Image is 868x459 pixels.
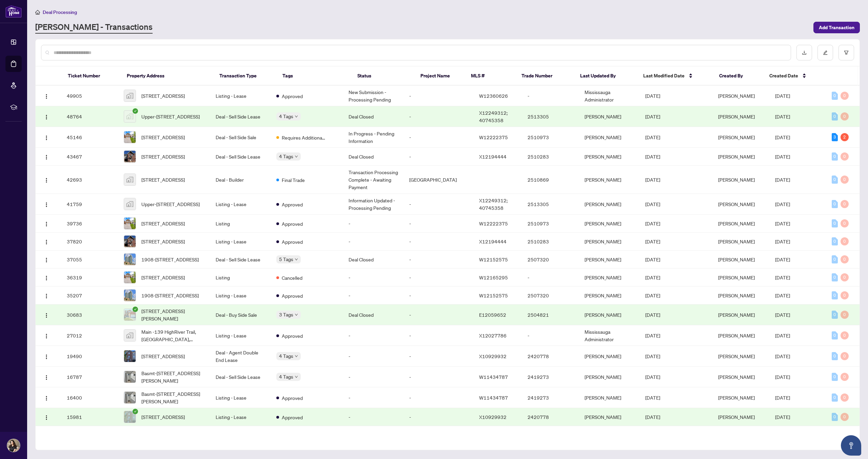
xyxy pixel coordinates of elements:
span: Add Transaction [819,22,854,33]
img: thumbnail-img [124,254,136,265]
div: 0 [841,237,849,245]
td: 37055 [61,251,118,269]
td: Listing - Lease [210,233,271,251]
img: Logo [44,94,49,99]
span: [PERSON_NAME] [718,220,755,226]
span: Cancelled [282,274,302,281]
div: 0 [841,176,849,184]
span: [DATE] [645,238,660,244]
th: Ticket Number [62,67,121,86]
span: [DATE] [775,177,790,183]
img: thumbnail-img [124,330,136,341]
div: 3 [832,133,838,141]
td: 49905 [61,86,118,106]
button: Logo [41,351,52,362]
span: [DATE] [775,353,790,359]
td: - [343,269,404,287]
span: [STREET_ADDRESS] [141,274,185,281]
td: - [404,127,474,148]
span: [STREET_ADDRESS] [141,153,185,160]
img: Logo [44,221,49,227]
img: Logo [44,239,49,245]
img: thumbnail-img [124,174,136,185]
td: Deal Closed [343,251,404,269]
img: thumbnail-img [124,290,136,301]
td: 2510283 [522,148,579,166]
span: X12194444 [479,238,507,244]
img: Logo [44,375,49,380]
div: 0 [841,92,849,100]
img: Logo [44,396,49,401]
span: filter [844,50,849,55]
td: 2504821 [522,305,579,325]
span: [DATE] [645,134,660,140]
td: - [343,325,404,346]
button: Logo [41,111,52,122]
td: - [404,325,474,346]
div: 0 [841,219,849,227]
span: 4 Tags [279,373,293,381]
span: [DATE] [775,394,790,401]
td: 19490 [61,346,118,367]
td: Deal Closed [343,106,404,127]
span: [DATE] [775,274,790,280]
div: 0 [832,92,838,100]
button: download [796,45,812,60]
button: Logo [41,151,52,162]
td: New Submission - Processing Pending [343,86,404,106]
td: 2510973 [522,127,579,148]
div: 0 [841,373,849,381]
span: Last Modified Date [643,72,685,79]
td: Listing - Lease [210,86,271,106]
span: [DATE] [775,332,790,338]
th: Project Name [415,67,466,86]
td: - [343,346,404,367]
td: Mississauga Administrator [579,325,640,346]
td: 42693 [61,166,118,194]
th: Created Date [764,67,823,86]
img: thumbnail-img [124,309,136,320]
td: [PERSON_NAME] [579,251,640,269]
span: Approved [282,292,303,299]
td: 35207 [61,287,118,305]
button: Add Transaction [813,22,860,33]
div: 0 [832,219,838,227]
img: Logo [44,333,49,339]
td: [PERSON_NAME] [579,148,640,166]
img: Logo [44,275,49,281]
div: 0 [832,237,838,245]
img: Logo [44,293,49,299]
button: Logo [41,199,52,209]
img: Logo [44,135,49,141]
span: down [295,115,298,118]
span: [PERSON_NAME] [718,201,755,207]
span: [STREET_ADDRESS] [141,133,185,141]
span: [DATE] [775,153,790,160]
span: Approved [282,332,303,339]
td: 41759 [61,194,118,215]
td: [PERSON_NAME] [579,233,640,251]
img: thumbnail-img [124,411,136,423]
td: Mississauga Administrator [579,86,640,106]
span: Approved [282,414,303,421]
span: Approved [282,238,303,245]
td: [PERSON_NAME] [579,166,640,194]
td: - [343,233,404,251]
button: Logo [41,174,52,185]
span: [PERSON_NAME] [718,353,755,359]
span: [DATE] [775,414,790,420]
button: edit [817,45,833,60]
img: Profile Icon [7,439,20,452]
span: [STREET_ADDRESS] [141,176,185,183]
span: 5 Tags [279,255,293,263]
span: edit [823,50,828,55]
span: W12152575 [479,292,508,298]
td: 2507320 [522,287,579,305]
td: 48764 [61,106,118,127]
span: 1908-[STREET_ADDRESS] [141,292,199,299]
td: Information Updated - Processing Pending [343,194,404,215]
td: Deal - Sell Side Lease [210,106,271,127]
span: [PERSON_NAME] [718,153,755,160]
span: [DATE] [645,93,660,99]
td: - [404,251,474,269]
